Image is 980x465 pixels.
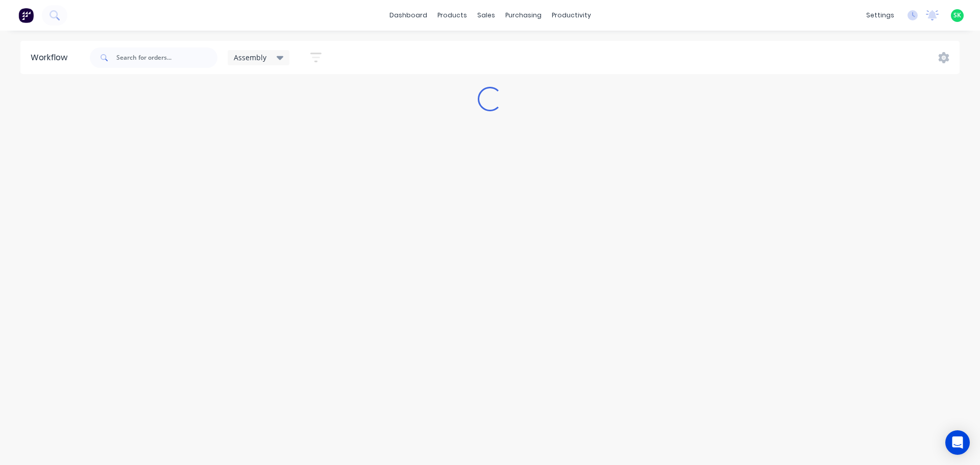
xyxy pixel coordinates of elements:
div: products [432,8,472,23]
div: Open Intercom Messenger [945,430,970,455]
span: SK [953,11,961,20]
div: settings [861,8,899,23]
span: Assembly [234,52,266,63]
img: Factory [18,8,34,23]
div: productivity [547,8,596,23]
div: Workflow [31,52,72,64]
input: Search for orders... [116,47,217,68]
a: dashboard [384,8,432,23]
div: purchasing [500,8,547,23]
div: sales [472,8,500,23]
